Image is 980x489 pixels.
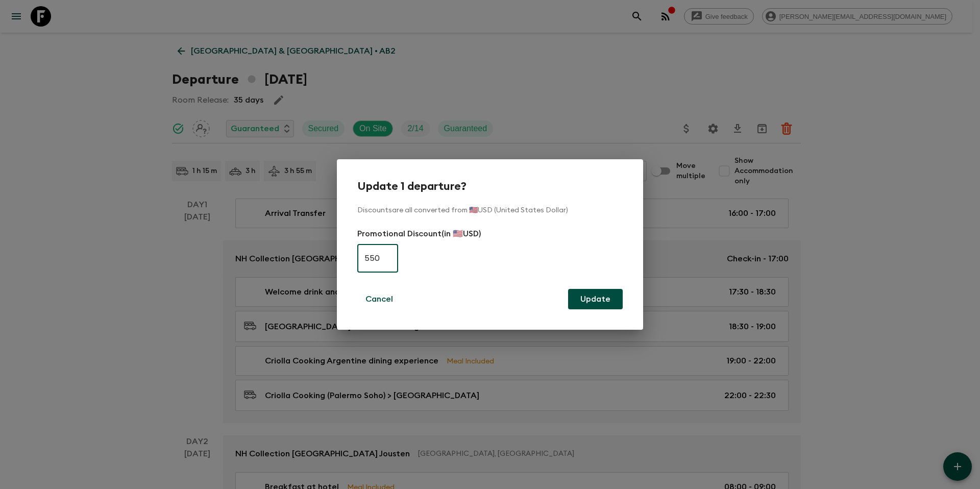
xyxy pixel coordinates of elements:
p: Cancel [365,293,393,305]
h2: Update 1 departure? [357,180,623,193]
p: Promotional Discount (in 🇺🇸USD) [357,228,623,240]
p: Discounts are all converted from 🇺🇸USD (United States Dollar) [357,205,623,215]
button: Update [568,289,623,309]
button: Cancel [357,289,401,309]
